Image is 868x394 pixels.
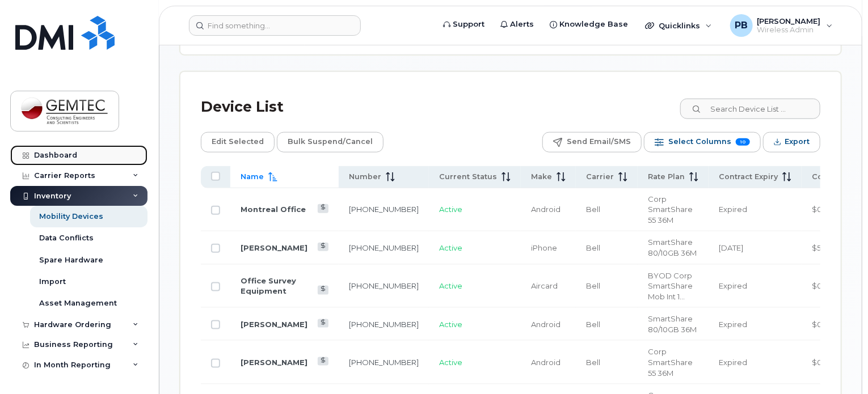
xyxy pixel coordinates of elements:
span: Edit Selected [212,133,264,150]
span: Expired [719,320,747,329]
span: Bell [586,281,600,290]
span: Aircard [531,281,558,290]
span: Corp SmartShare 55 36M [648,194,693,224]
span: Bulk Suspend/Cancel [288,133,373,150]
span: BYOD Corp SmartShare Mob Int 10 [648,271,693,301]
span: [PERSON_NAME] [757,16,821,26]
button: Send Email/SMS [542,132,642,152]
span: Expired [719,281,747,290]
a: View Last Bill [318,286,328,294]
div: Quicklinks [637,14,720,37]
span: Name [241,172,264,182]
span: SmartShare 80/10GB 36M [648,314,697,334]
span: Active [439,205,462,214]
a: View Last Bill [318,357,328,366]
button: Edit Selected [201,132,275,152]
span: Active [439,281,462,290]
div: Patricia Boulanger [722,14,841,37]
a: View Last Bill [318,243,328,251]
span: Contract Expiry [719,172,778,182]
span: Bell [586,358,600,367]
span: 10 [736,138,750,146]
span: $0.00 [812,358,834,367]
span: Active [439,320,462,329]
a: [PERSON_NAME] [241,358,307,367]
a: Alerts [492,13,542,36]
span: Select Columns [668,133,731,150]
span: Active [439,358,462,367]
span: [DATE] [719,243,743,252]
input: Find something... [189,15,361,36]
span: Rate Plan [648,172,685,182]
span: Bell [586,243,600,252]
a: [PERSON_NAME] [241,320,307,329]
span: $0.00 [812,205,834,214]
span: Active [439,243,462,252]
a: [PHONE_NUMBER] [349,281,419,290]
span: $0.00 [812,320,834,329]
span: $531.20 [812,243,838,252]
span: Current Status [439,172,497,182]
span: Android [531,205,561,214]
a: [PERSON_NAME] [241,243,307,252]
input: Search Device List ... [680,99,820,119]
span: Corp SmartShare 55 36M [648,347,693,377]
a: Support [435,13,492,36]
a: [PHONE_NUMBER] [349,205,419,214]
span: Bell [586,320,600,329]
span: $0.00 [812,281,834,290]
span: Knowledge Base [559,19,628,30]
span: Wireless Admin [757,26,821,35]
a: Montreal Office [241,205,306,214]
span: Carrier [586,172,614,182]
span: SmartShare 80/10GB 36M [648,238,697,257]
a: View Last Bill [318,204,328,213]
span: Expired [719,205,747,214]
span: Support [453,19,484,30]
span: Expired [719,358,747,367]
span: Send Email/SMS [567,133,631,150]
span: PB [735,19,748,32]
a: Knowledge Base [542,13,636,36]
a: [PHONE_NUMBER] [349,358,419,367]
a: View Last Bill [318,319,328,328]
span: Number [349,172,381,182]
span: Bell [586,205,600,214]
span: Export [785,133,810,150]
a: Office Survey Equipment [241,276,296,296]
span: Android [531,320,561,329]
span: iPhone [531,243,557,252]
button: Bulk Suspend/Cancel [277,132,384,152]
span: Alerts [510,19,534,30]
button: Select Columns 10 [644,132,761,152]
div: Device List [201,92,284,122]
span: Quicklinks [659,21,700,30]
button: Export [763,132,820,152]
a: [PHONE_NUMBER] [349,243,419,252]
span: Make [531,172,552,182]
span: Android [531,358,561,367]
a: [PHONE_NUMBER] [349,320,419,329]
